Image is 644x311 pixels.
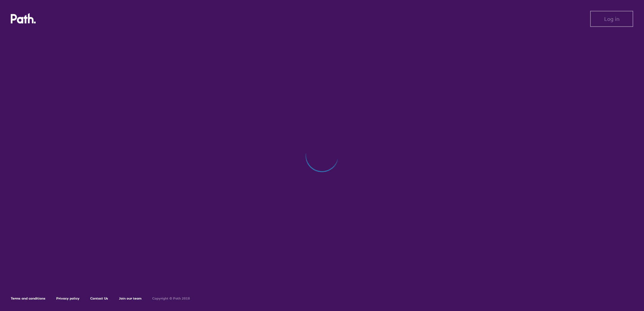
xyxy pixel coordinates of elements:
[119,296,141,301] a: Join our team
[90,296,108,301] a: Contact Us
[604,16,619,22] span: Log in
[56,296,79,301] a: Privacy policy
[152,297,190,301] h6: Copyright © Path 2018
[11,296,45,301] a: Terms and conditions
[590,11,633,27] button: Log in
